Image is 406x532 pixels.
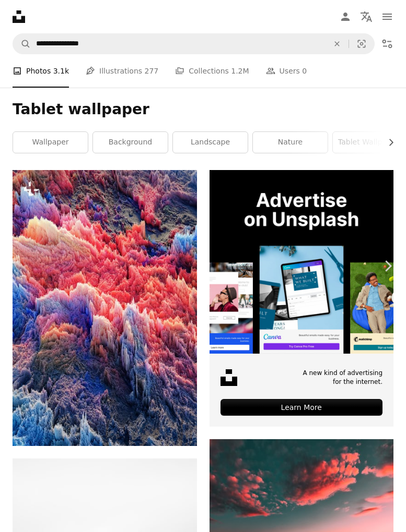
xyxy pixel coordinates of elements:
[369,216,406,316] a: Next
[377,6,398,27] button: Menu
[303,369,382,386] span: A new kind of advertising for the internet.
[381,132,393,153] button: scroll list to the right
[210,170,394,354] img: file-1635990755334-4bfd90f37242image
[13,100,393,119] h1: Tablet wallpaper
[175,54,249,88] a: Collections 1.2M
[356,6,377,27] button: Language
[210,170,394,427] a: A new kind of advertisingfor the internet.Learn More
[335,6,356,27] a: Log in / Sign up
[145,65,159,77] span: 277
[302,65,307,77] span: 0
[266,54,307,88] a: Users 0
[221,369,237,386] img: file-1631678316303-ed18b8b5cb9cimage
[173,132,248,153] a: landscape
[253,132,328,153] a: nature
[326,34,349,54] button: Clear
[13,10,25,23] a: Home — Unsplash
[231,65,249,77] span: 1.2M
[86,54,158,88] a: Illustrations 277
[13,303,197,312] a: a large group of colorful rocks with a sky in the background
[377,33,398,54] button: Filters
[13,33,375,54] form: Find visuals sitewide
[13,34,31,54] button: Search Unsplash
[13,170,197,446] img: a large group of colorful rocks with a sky in the background
[93,132,168,153] a: background
[13,132,88,153] a: wallpaper
[349,34,374,54] button: Visual search
[221,399,383,416] div: Learn More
